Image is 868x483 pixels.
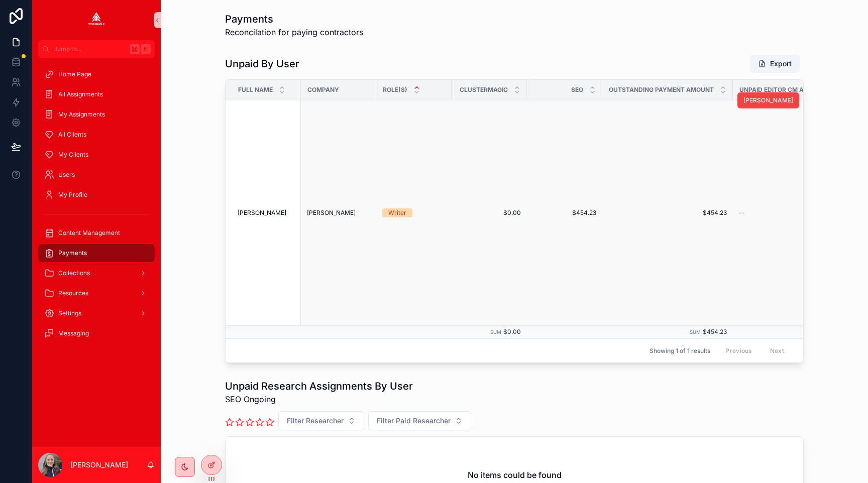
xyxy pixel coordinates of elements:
[238,86,273,94] span: Full Name
[38,40,155,58] button: Jump to...K
[70,460,128,470] p: [PERSON_NAME]
[750,55,800,73] button: Export
[743,96,793,104] span: [PERSON_NAME]
[38,264,155,282] a: Collections
[58,309,81,317] span: Settings
[38,65,155,83] a: Home Page
[58,329,89,337] span: Messaging
[609,86,714,94] span: Outstanding Payment Amount
[38,324,155,342] a: Messaging
[278,411,364,430] button: Select Button
[377,416,451,426] span: Filter Paid Researcher
[739,209,745,217] span: --
[38,85,155,103] a: All Assignments
[468,469,562,481] h2: No items could be found
[142,45,150,53] span: K
[38,105,155,124] a: My Assignments
[307,209,356,217] span: [PERSON_NAME]
[58,110,105,118] span: My Assignments
[38,126,155,144] a: All Clients
[58,229,120,237] span: Content Management
[368,411,471,430] button: Select Button
[737,92,799,108] button: [PERSON_NAME]
[58,269,90,277] span: Collections
[225,379,413,393] h1: Unpaid Research Assignments By User
[38,244,155,262] a: Payments
[287,416,344,426] span: Filter Researcher
[58,249,87,257] span: Payments
[388,208,406,217] div: Writer
[225,393,413,405] span: SEO Ongoing
[58,151,88,159] span: My Clients
[58,70,91,78] span: Home Page
[225,12,363,26] h1: Payments
[58,171,75,179] span: Users
[490,329,501,335] small: Sum
[32,58,161,355] div: scrollable content
[58,191,87,199] span: My Profile
[58,90,103,98] span: All Assignments
[225,26,363,38] span: Reconcilation for paying contractors
[38,224,155,242] a: Content Management
[690,329,701,335] small: Sum
[608,209,727,217] span: $454.23
[38,284,155,302] a: Resources
[58,289,88,297] span: Resources
[571,86,583,94] span: SEO
[38,186,155,204] a: My Profile
[458,209,521,217] span: $0.00
[54,45,126,53] span: Jump to...
[225,57,299,71] h1: Unpaid By User
[649,347,710,355] span: Showing 1 of 1 results
[703,328,727,335] span: $454.23
[38,146,155,164] a: My Clients
[460,86,508,94] span: ClusterMagic
[38,304,155,322] a: Settings
[238,209,286,217] span: [PERSON_NAME]
[58,131,86,139] span: All Clients
[383,86,407,94] span: Role(s)
[533,209,596,217] span: $454.23
[503,328,521,335] span: $0.00
[38,166,155,184] a: Users
[307,86,339,94] span: Company
[88,12,104,28] img: App logo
